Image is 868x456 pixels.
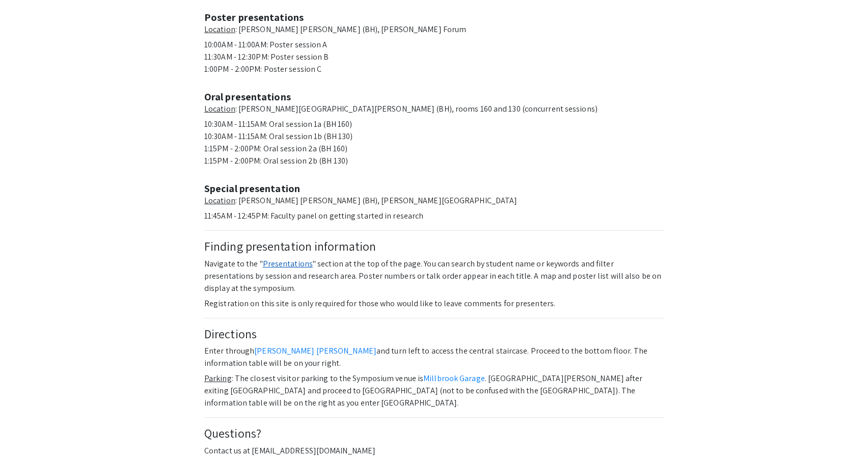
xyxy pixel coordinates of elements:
[204,90,291,103] strong: Oral presentations
[204,182,300,195] strong: Special presentation
[204,23,664,36] p: : [PERSON_NAME] [PERSON_NAME] (BH), [PERSON_NAME] Forum
[204,103,664,115] p: : [PERSON_NAME][GEOGRAPHIC_DATA][PERSON_NAME] (BH), rooms 160 and 130 (concurrent sessions)
[204,195,664,207] p: : [PERSON_NAME] [PERSON_NAME] (BH), [PERSON_NAME][GEOGRAPHIC_DATA]
[204,195,235,206] u: Location
[204,239,664,254] h4: Finding presentation information
[204,258,664,294] p: Navigate to the " " section at the top of the page. You can search by student name or keywords an...
[204,426,664,441] h4: Questions?
[204,372,664,409] p: : The closest visitor parking to the Symposium venue is . [GEOGRAPHIC_DATA][PERSON_NAME] after ex...
[204,24,235,35] u: Location
[204,327,664,341] h4: Directions
[423,373,485,384] a: Millbrook Garage
[204,118,664,167] p: 10:30AM - 11:15AM: Oral session 1a (BH 160) 10:30AM - 11:15AM: Oral session 1b (BH 130) 1:15PM - ...
[8,410,43,448] iframe: Chat
[204,373,232,384] u: Parking
[263,258,313,269] a: Presentations
[204,298,664,310] p: Registration on this site is only required for those who would like to leave comments for present...
[204,345,664,369] p: Enter through and turn left to access the central staircase. Proceed to the bottom floor. The inf...
[204,11,304,24] strong: Poster presentations
[204,103,235,114] u: Location
[204,210,664,222] p: 11:45AM - 12:45PM: Faculty panel on getting started in research
[254,345,376,356] a: [PERSON_NAME] [PERSON_NAME]
[204,39,664,75] p: 10:00AM - 11:00AM: Poster session A 11:30AM - 12:30PM: Poster session B 1:00PM - 2:00PM: Poster s...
